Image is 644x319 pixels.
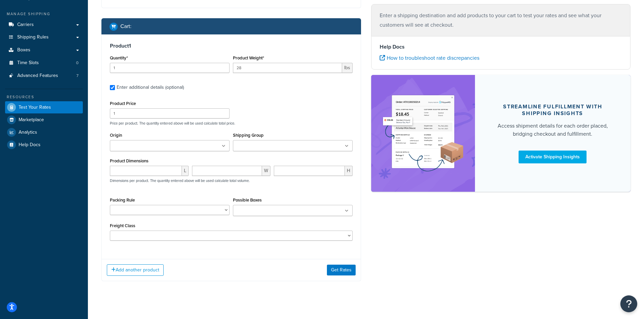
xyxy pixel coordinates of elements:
li: Advanced Features [5,70,83,82]
label: Quantity* [110,55,128,60]
div: Manage Shipping [5,11,83,17]
span: Help Docs [19,142,41,148]
span: 0 [76,60,78,66]
input: 0.00 [233,63,342,73]
span: Test Your Rates [19,105,51,110]
span: Carriers [17,22,34,28]
a: Boxes [5,44,83,56]
div: Streamline Fulfillment with Shipping Insights [491,103,615,117]
label: Origin [110,133,122,138]
a: Marketplace [5,114,83,126]
a: Advanced Features7 [5,70,83,82]
p: Price per product. The quantity entered above will be used calculate total price. [108,121,354,126]
button: Add another product [107,264,164,276]
a: Activate Shipping Insights [519,151,587,163]
span: Marketplace [19,117,44,123]
h2: Cart : [120,23,132,29]
a: Analytics [5,126,83,138]
a: Help Docs [5,139,83,151]
label: Packing Rule [110,197,135,203]
span: L [182,166,189,176]
a: How to troubleshoot rate discrepancies [380,54,479,62]
a: Test Your Rates [5,101,83,113]
span: H [345,166,353,176]
a: Carriers [5,19,83,31]
button: Open Resource Center [620,295,637,312]
h3: Product 1 [110,43,353,49]
label: Product Weight* [233,55,264,60]
img: feature-image-si-e24932ea9b9fcd0ff835db86be1ff8d589347e8876e1638d903ea230a36726be.png [381,85,465,182]
a: Time Slots0 [5,57,83,69]
a: Shipping Rules [5,31,83,44]
span: Analytics [19,130,37,135]
label: Shipping Group [233,133,264,138]
label: Product Price [110,101,136,106]
div: Resources [5,94,83,100]
label: Freight Class [110,223,135,228]
button: Get Rates [327,265,356,275]
input: 0.0 [110,63,230,73]
li: Time Slots [5,57,83,69]
span: Shipping Rules [17,34,49,40]
p: Dimensions per product. The quantity entered above will be used calculate total volume. [108,178,250,183]
span: lbs [342,63,353,73]
label: Possible Boxes [233,197,262,203]
label: Product Dimensions [110,158,148,163]
h4: Help Docs [380,43,622,51]
span: W [262,166,270,176]
input: Enter additional details (optional) [110,85,115,90]
span: Time Slots [17,60,39,66]
div: Access shipment details for each order placed, bridging checkout and fulfillment. [491,122,615,138]
span: Boxes [17,47,30,53]
span: Advanced Features [17,73,58,79]
p: Enter a shipping destination and add products to your cart to test your rates and see what your c... [380,11,622,30]
div: Enter additional details (optional) [117,83,184,92]
span: 7 [76,73,78,79]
